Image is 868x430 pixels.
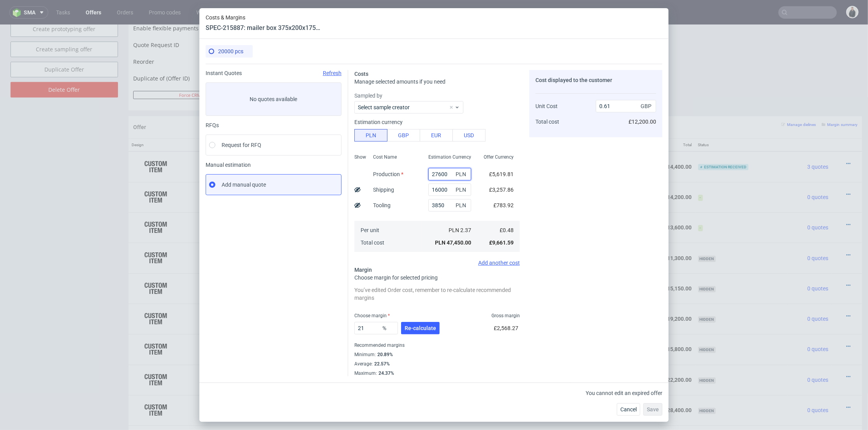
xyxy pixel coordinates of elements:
[537,370,591,400] td: £28,400.00
[252,391,283,396] span: Source:
[695,114,788,127] th: Status
[206,122,342,128] div: RFQs
[373,361,390,367] div: 22.57%
[252,269,283,274] span: Source:
[252,252,301,260] span: mailer box fefco 427
[641,279,695,309] td: £19,200.00
[211,291,230,297] strong: 768701
[248,114,467,127] th: Name
[252,161,333,168] span: mailer box fefco 427 F71 380GSM
[502,340,537,370] td: £1.48
[136,345,175,365] img: ico-item-custom-a8f9c3db6a5631ce2f509e228e8b95abde266dc4376634de7b166047de09ff05.png
[491,313,520,319] span: Gross margin
[592,157,641,187] td: £0.00
[252,282,301,290] span: mailer box fefco 427
[354,154,366,160] span: Show
[641,370,695,400] td: £28,400.00
[500,227,514,233] span: £0.48
[435,239,471,246] span: PLN 47,450.00
[358,104,410,110] label: Select sample creator
[535,77,612,83] span: Cost displayed to the customer
[537,340,591,370] td: £22,200.00
[133,32,273,47] td: Reorder
[361,227,379,233] span: Per unit
[537,279,591,309] td: £19,200.00
[211,139,230,145] strong: 768811
[267,299,283,305] a: CBCV-2
[252,330,283,336] span: Source:
[592,248,641,279] td: £0.00
[698,261,716,267] span: hidden
[133,47,273,65] td: Duplicate of (Offer ID)
[354,119,403,125] label: Estimation currency
[136,376,175,395] img: ico-item-custom-a8f9c3db6a5631ce2f509e228e8b95abde266dc4376634de7b166047de09ff05.png
[493,202,514,208] span: £783.92
[592,279,641,309] td: £0.00
[502,157,537,187] td: £0.71
[314,131,342,138] span: SPEC- 215316
[617,403,640,416] button: Cancel
[807,352,828,358] span: 0 quotes
[373,202,391,208] label: Tooling
[354,350,520,359] div: Minimum :
[502,370,537,400] td: £1.42
[252,221,464,245] div: Serwach • Custom
[354,267,372,273] span: Margin
[639,101,655,112] span: GBP
[267,147,283,153] a: CBDG-1
[335,162,363,168] span: SPEC- 215662
[252,191,464,215] div: Serwach • Custom
[641,114,695,127] th: Total
[494,325,518,331] span: £2,568.27
[592,309,641,339] td: £0.00
[208,114,248,127] th: ID
[502,218,537,248] td: £1.13
[202,1,208,7] img: Hokodo
[535,119,559,125] span: Total cost
[698,231,716,237] span: hidden
[354,313,390,318] label: Choose margin
[428,199,471,212] input: 0.00
[467,340,502,370] td: 15000
[502,309,537,339] td: £1.58
[489,239,514,246] span: £9,661.59
[807,321,828,327] span: 0 quotes
[354,359,520,369] div: Average :
[586,390,662,396] span: You cannot edit an expired offer
[252,373,464,397] div: Serwach • Custom
[136,254,175,273] img: ico-item-custom-a8f9c3db6a5631ce2f509e228e8b95abde266dc4376634de7b166047de09ff05.png
[252,147,283,153] span: Source:
[420,129,453,142] button: EUR
[428,184,471,196] input: 0.00
[641,340,695,370] td: £22,200.00
[629,119,656,125] span: £12,200.00
[252,374,332,381] span: mailer box fefco 427 + lamination
[641,157,695,187] td: £14,200.00
[352,192,380,198] span: SPEC- 215887
[698,383,716,389] span: hidden
[206,14,322,21] span: Costs & Margins
[454,200,470,211] span: PLN
[354,79,445,85] span: Manage selected amounts if you need
[136,315,175,334] img: ico-item-custom-a8f9c3db6a5631ce2f509e228e8b95abde266dc4376634de7b166047de09ff05.png
[206,82,342,116] label: No quotes available
[592,218,641,248] td: £0.00
[641,187,695,218] td: £13,600.00
[206,24,322,32] header: SPEC-215887: mailer box 375x200x175mm 3 color flexo
[454,169,470,180] span: PLN
[373,171,403,177] label: Production
[136,224,175,243] img: ico-item-custom-a8f9c3db6a5631ce2f509e228e8b95abde266dc4376634de7b166047de09ff05.png
[502,248,537,279] td: £1.01
[467,187,502,218] td: 20000
[354,285,520,303] div: You’ve edited Order cost, remember to re-calculate recommended margins
[133,66,262,74] button: Force CRM resync
[620,407,637,412] span: Cancel
[252,404,464,428] div: Serwach • Custom
[136,284,175,304] img: ico-item-custom-a8f9c3db6a5631ce2f509e228e8b95abde266dc4376634de7b166047de09ff05.png
[267,208,283,213] a: CBCV-6
[211,199,230,206] strong: 769771
[211,230,230,236] strong: 768698
[302,253,330,259] span: SPEC- 215252
[252,343,332,351] span: mailer box fefco 427 + lamination
[537,187,591,218] td: £13,600.00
